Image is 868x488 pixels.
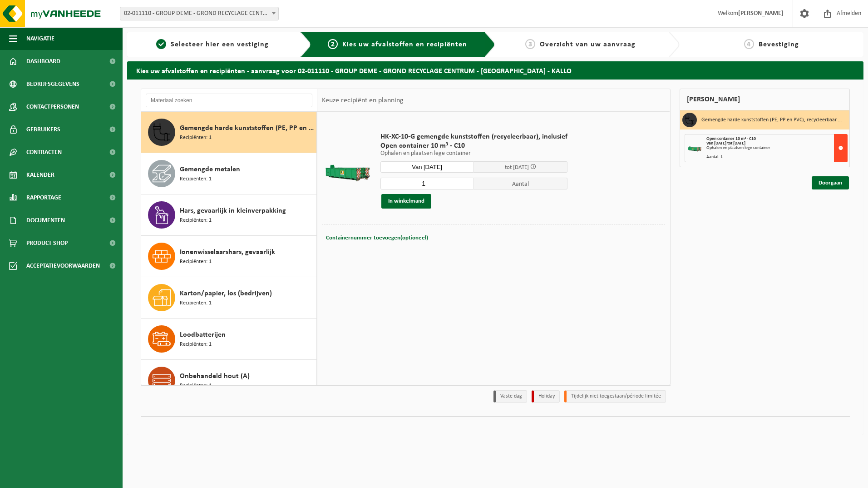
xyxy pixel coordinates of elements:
[180,288,272,299] span: Karton/papier, los (bedrijven)
[342,41,467,48] span: Kies uw afvalstoffen en recipiënten
[26,164,54,186] span: Kalender
[26,232,68,254] span: Product Shop
[738,10,784,17] strong: [PERSON_NAME]
[26,254,100,277] span: Acceptatievoorwaarden
[701,113,843,127] h3: Gemengde harde kunststoffen (PE, PP en PVC), recycleerbaar (industrieel)
[706,136,756,141] span: Open container 10 m³ - C10
[680,89,850,110] div: [PERSON_NAME]
[180,123,314,134] span: Gemengde harde kunststoffen (PE, PP en PVC), recycleerbaar (industrieel)
[812,176,849,189] a: Doorgaan
[26,50,60,73] span: Dashboard
[180,340,212,349] span: Recipiënten: 1
[26,186,61,209] span: Rapportage
[505,164,529,170] span: tot [DATE]
[26,209,65,232] span: Documenten
[120,7,279,20] span: 02-011110 - GROUP DEME - GROND RECYCLAGE CENTRUM - KALLO - KALLO
[141,236,317,277] button: Ionenwisselaarshars, gevaarlijk Recipiënten: 1
[328,39,338,49] span: 2
[141,319,317,360] button: Loodbatterijen Recipiënten: 1
[26,141,62,164] span: Contracten
[180,216,212,225] span: Recipiënten: 1
[380,161,474,173] input: Selecteer datum
[180,164,240,175] span: Gemengde metalen
[180,382,212,390] span: Recipiënten: 1
[180,329,226,340] span: Loodbatterijen
[171,41,269,48] span: Selecteer hier een vestiging
[380,141,567,150] span: Open container 10 m³ - C10
[380,132,567,141] span: HK-XC-10-G gemengde kunststoffen (recycleerbaar), inclusief
[141,153,317,194] button: Gemengde metalen Recipiënten: 1
[141,194,317,236] button: Hars, gevaarlijk in kleinverpakking Recipiënten: 1
[525,39,535,49] span: 3
[141,360,317,401] button: Onbehandeld hout (A) Recipiënten: 1
[706,155,848,159] div: Aantal: 1
[540,41,636,48] span: Overzicht van uw aanvraag
[325,232,429,244] button: Containernummer toevoegen(optioneel)
[326,235,428,241] span: Containernummer toevoegen(optioneel)
[180,299,212,308] span: Recipiënten: 1
[474,178,567,189] span: Aantal
[380,150,567,157] p: Ophalen en plaatsen lege container
[564,390,666,403] li: Tijdelijk niet toegestaan/période limitée
[127,61,863,79] h2: Kies uw afvalstoffen en recipiënten - aanvraag voor 02-011110 - GROUP DEME - GROND RECYCLAGE CENT...
[180,258,212,266] span: Recipiënten: 1
[317,89,408,112] div: Keuze recipiënt en planning
[180,371,250,382] span: Onbehandeld hout (A)
[706,146,848,150] div: Ophalen en plaatsen lege container
[180,134,212,142] span: Recipiënten: 1
[706,141,745,146] strong: Van [DATE] tot [DATE]
[180,247,275,258] span: Ionenwisselaarshars, gevaarlijk
[132,39,293,50] a: 1Selecteer hier een vestiging
[532,390,560,403] li: Holiday
[493,390,527,403] li: Vaste dag
[26,95,79,118] span: Contactpersonen
[180,175,212,184] span: Recipiënten: 1
[141,277,317,319] button: Karton/papier, los (bedrijven) Recipiënten: 1
[744,39,754,49] span: 4
[156,39,166,49] span: 1
[120,7,278,20] span: 02-011110 - GROUP DEME - GROND RECYCLAGE CENTRUM - KALLO - KALLO
[26,118,60,141] span: Gebruikers
[759,41,799,48] span: Bevestiging
[26,73,79,95] span: Bedrijfsgegevens
[146,94,312,107] input: Materiaal zoeken
[381,194,431,209] button: In winkelmand
[180,205,286,216] span: Hars, gevaarlijk in kleinverpakking
[26,27,54,50] span: Navigatie
[141,112,317,153] button: Gemengde harde kunststoffen (PE, PP en PVC), recycleerbaar (industrieel) Recipiënten: 1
